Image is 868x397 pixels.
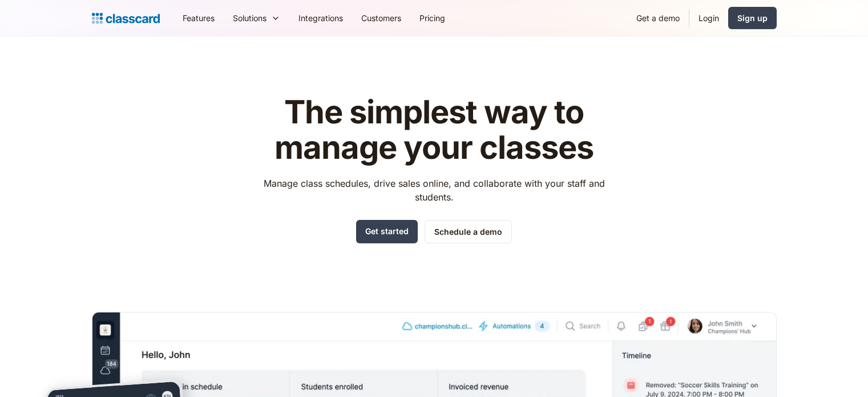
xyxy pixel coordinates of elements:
[289,5,352,31] a: Integrations
[728,7,777,29] a: Sign up
[253,177,615,204] p: Manage class schedules, drive sales online, and collaborate with your staff and students.
[737,12,768,24] div: Sign up
[410,5,454,31] a: Pricing
[425,220,512,243] a: Schedule a demo
[352,5,410,31] a: Customers
[689,5,728,31] a: Login
[173,5,224,31] a: Features
[233,12,267,24] div: Solutions
[356,220,418,243] a: Get started
[253,95,615,165] h1: The simplest way to manage your classes
[224,5,289,31] div: Solutions
[92,10,160,26] a: home
[627,5,689,31] a: Get a demo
